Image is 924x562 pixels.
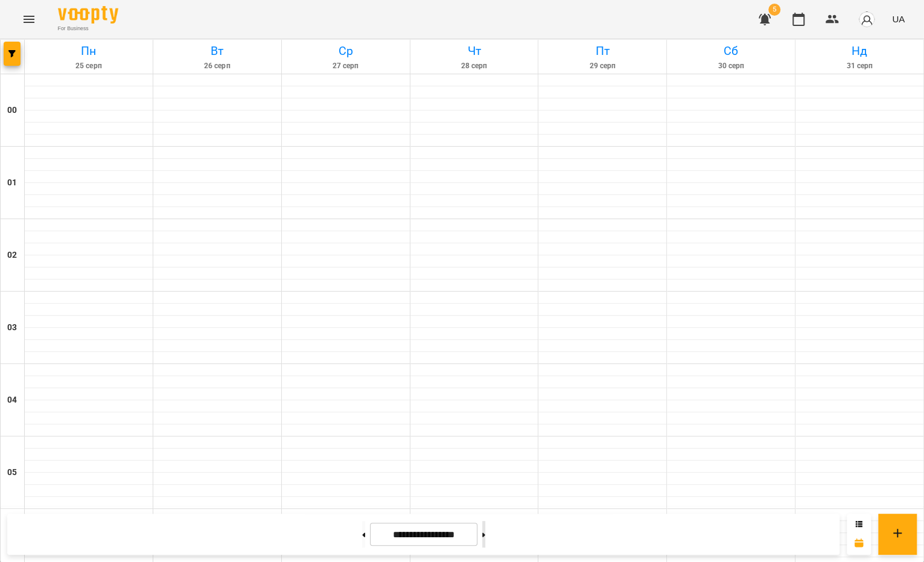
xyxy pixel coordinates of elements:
h6: 03 [7,321,17,334]
h6: 31 серп [797,60,922,72]
h6: 27 серп [284,60,408,72]
h6: 02 [7,249,17,262]
span: UA [892,13,905,25]
span: 5 [768,4,780,16]
h6: 25 серп [27,60,151,72]
h6: 01 [7,176,17,190]
h6: 04 [7,394,17,407]
button: UA [887,8,910,30]
h6: Нд [797,42,922,60]
h6: 29 серп [540,60,664,72]
h6: Пт [540,42,664,60]
h6: 28 серп [412,60,537,72]
h6: 00 [7,104,17,117]
h6: Сб [669,42,793,60]
h6: 30 серп [669,60,793,72]
h6: Чт [412,42,537,60]
img: avatar_s.png [858,11,875,28]
h6: Ср [284,42,408,60]
button: Menu [14,5,43,34]
h6: Вт [155,42,279,60]
img: Voopty Logo [58,6,118,24]
span: For Business [58,25,118,33]
h6: 05 [7,466,17,479]
h6: 26 серп [155,60,279,72]
h6: Пн [27,42,151,60]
